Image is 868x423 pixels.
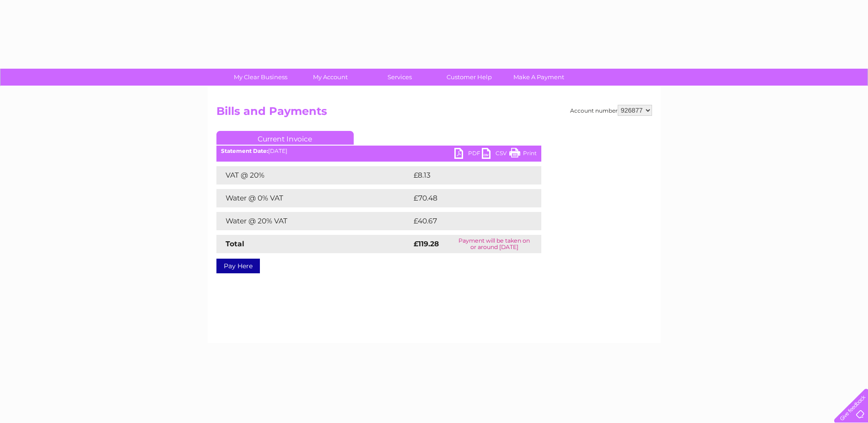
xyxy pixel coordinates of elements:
[411,166,518,184] td: £8.13
[454,148,482,161] a: PDF
[216,166,411,184] td: VAT @ 20%
[216,105,652,122] h2: Bills and Payments
[292,69,368,86] a: My Account
[216,259,260,273] a: Pay Here
[501,69,577,86] a: Make A Payment
[482,148,509,161] a: CSV
[216,131,354,145] a: Current Invoice
[447,235,541,253] td: Payment will be taken on or around [DATE]
[411,212,523,230] td: £40.67
[223,69,298,86] a: My Clear Business
[431,69,507,86] a: Customer Help
[509,148,537,161] a: Print
[221,147,268,154] b: Statement Date:
[411,189,523,207] td: £70.48
[362,69,437,86] a: Services
[216,189,411,207] td: Water @ 0% VAT
[570,105,652,116] div: Account number
[414,239,439,248] strong: £119.28
[216,212,411,230] td: Water @ 20% VAT
[226,239,244,248] strong: Total
[216,148,541,154] div: [DATE]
